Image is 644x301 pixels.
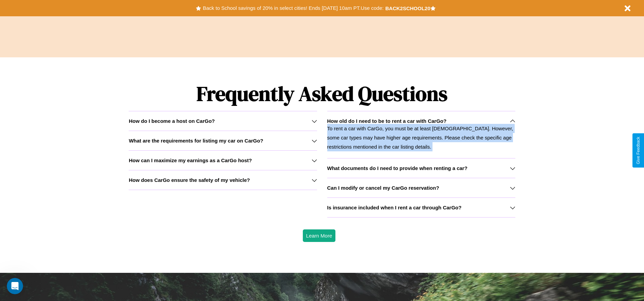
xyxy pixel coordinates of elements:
h3: Is insurance included when I rent a car through CarGo? [327,205,462,210]
h3: What documents do I need to provide when renting a car? [327,165,467,171]
h1: Frequently Asked Questions [129,76,515,111]
h3: Can I modify or cancel my CarGo reservation? [327,185,439,191]
h3: How can I maximize my earnings as a CarGo host? [129,157,252,163]
h3: What are the requirements for listing my car on CarGo? [129,138,263,144]
h3: How do I become a host on CarGo? [129,118,215,124]
button: Learn More [303,229,336,242]
h3: How old do I need to be to rent a car with CarGo? [327,118,447,124]
button: Back to School savings of 20% in select cities! Ends [DATE] 10am PT.Use code: [201,3,385,13]
div: Give Feedback [636,137,641,164]
iframe: Intercom live chat [7,278,23,294]
b: BACK2SCHOOL20 [385,5,430,11]
p: To rent a car with CarGo, you must be at least [DEMOGRAPHIC_DATA]. However, some car types may ha... [327,124,515,151]
h3: How does CarGo ensure the safety of my vehicle? [129,177,250,183]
